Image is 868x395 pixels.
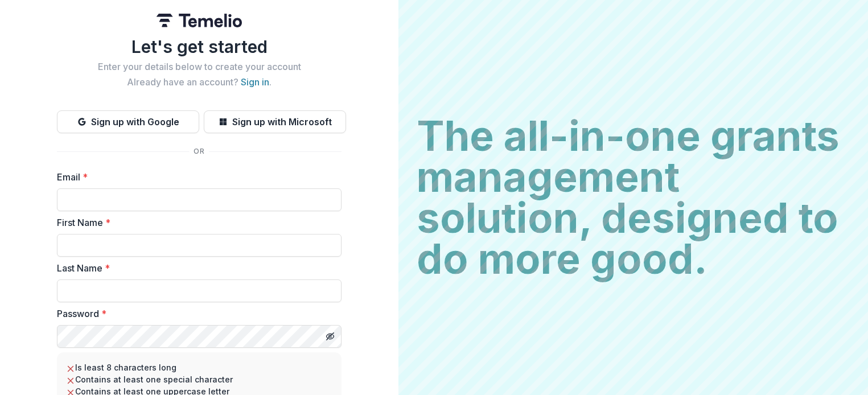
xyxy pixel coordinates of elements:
h2: Already have an account? . [57,77,342,88]
button: Toggle password visibility [321,327,339,345]
label: Email [57,170,335,184]
a: Sign in [241,76,269,88]
h1: Let's get started [57,36,342,57]
img: Temelio [157,14,242,27]
li: Is least 8 characters long [66,361,332,373]
button: Sign up with Google [57,110,199,133]
label: First Name [57,216,335,229]
h2: Enter your details below to create your account [57,61,342,72]
li: Contains at least one special character [66,373,332,385]
button: Sign up with Microsoft [204,110,346,133]
label: Last Name [57,261,335,275]
label: Password [57,307,335,320]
